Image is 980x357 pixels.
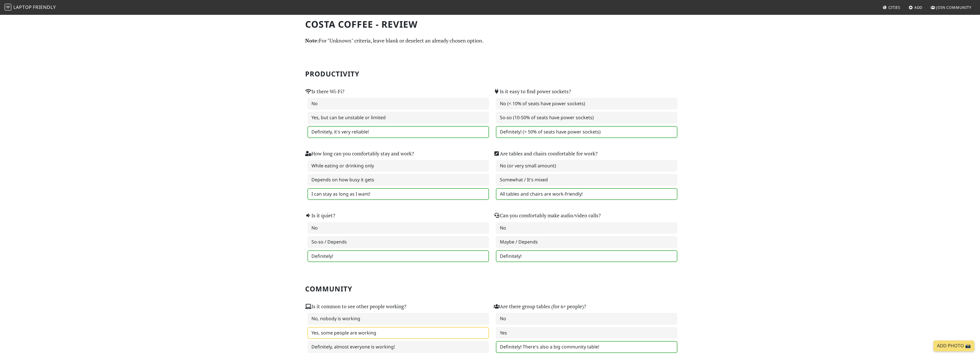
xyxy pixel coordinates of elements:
a: Add Photo 📸 [933,340,974,351]
label: How long can you comfortably stay and work? [305,150,414,158]
label: So-so / Depends [307,236,489,248]
label: Yes, some people are working [307,327,489,339]
label: Yes, but can be unstable or limited [307,112,489,124]
label: No (or very small amount) [496,160,677,172]
label: No [307,98,489,110]
label: Is it quiet? [305,212,335,220]
label: Depends on how busy it gets [307,174,489,186]
label: No (< 10% of seats have power sockets) [496,98,677,110]
h1: Costa Coffee - Review [305,19,675,30]
label: Can you comfortably make audio/video calls? [494,212,601,220]
label: Definitely! [307,250,489,262]
label: Definitely! [496,250,677,262]
label: Is it common to see other people working? [305,303,406,311]
label: No [496,222,677,234]
label: Definitely! There's also a big community table! [496,341,677,353]
label: All tables and chairs are work-friendly! [496,188,677,200]
strong: Note: [305,37,319,44]
label: Yes [496,327,677,339]
label: Somewhat / It's mixed [496,174,677,186]
a: Add [906,2,925,13]
label: No [307,222,489,234]
img: LaptopFriendly [5,4,11,11]
label: Are tables and chairs comfortable for work? [494,150,597,158]
a: LaptopFriendly LaptopFriendly [5,3,56,13]
span: Laptop [13,4,32,10]
span: Join Community [936,5,971,10]
label: Is it easy to find power sockets? [494,88,571,96]
h2: Community [305,285,675,293]
label: Definitely! (> 50% of seats have power sockets) [496,126,677,138]
span: Friendly [33,4,56,10]
label: No [496,313,677,325]
label: I can stay as long as I want! [307,188,489,200]
p: For "Unknown" criteria, leave blank or deselect an already chosen option. [305,36,675,45]
label: No, nobody is working [307,313,489,325]
label: Are there group tables (for 6+ people)? [494,303,586,311]
h2: Productivity [305,70,675,78]
span: Cities [888,5,900,10]
span: Add [914,5,923,10]
label: Maybe / Depends [496,236,677,248]
label: Definitely, it's very reliable! [307,126,489,138]
label: So-so (10-50% of seats have power sockets) [496,112,677,124]
a: Cities [880,2,903,13]
a: Join Community [928,2,974,13]
label: Is there Wi-Fi? [305,88,344,96]
label: Definitely, almost everyone is working! [307,341,489,353]
label: While eating or drinking only [307,160,489,172]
